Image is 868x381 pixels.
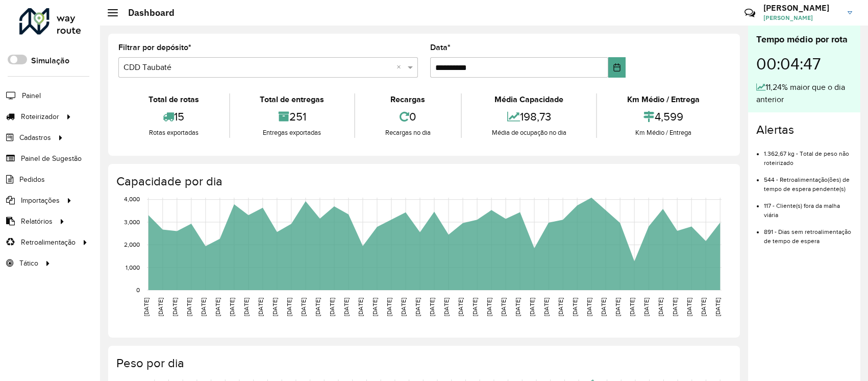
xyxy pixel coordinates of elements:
[21,111,59,122] span: Roteirizador
[443,298,450,316] text: [DATE]
[763,13,840,22] span: [PERSON_NAME]
[21,237,76,248] span: Retroalimentação
[764,168,852,194] li: 544 - Retroalimentação(ões) de tempo de espera pendente(s)
[396,61,405,74] span: Clear all
[124,219,140,225] text: 3,000
[233,128,352,138] div: Entregas exportadas
[314,298,321,316] text: [DATE]
[700,298,707,316] text: [DATE]
[233,93,352,106] div: Total de entregas
[764,194,852,220] li: 117 - Cliente(s) fora da malha viária
[124,196,140,203] text: 4,000
[464,106,594,128] div: 198,73
[121,128,227,138] div: Rotas exportadas
[343,298,350,316] text: [DATE]
[118,41,191,54] label: Filtrar por depósito
[643,298,650,316] text: [DATE]
[756,123,852,137] h4: Alertas
[429,298,435,316] text: [DATE]
[714,298,721,316] text: [DATE]
[243,298,250,316] text: [DATE]
[121,106,227,128] div: 15
[121,93,227,106] div: Total de rotas
[400,298,407,316] text: [DATE]
[124,241,140,248] text: 2,000
[357,298,364,316] text: [DATE]
[763,3,840,13] h3: [PERSON_NAME]
[229,298,235,316] text: [DATE]
[608,57,626,78] button: Choose Date
[764,141,852,168] li: 1.362,67 kg - Total de peso não roteirizado
[586,298,592,316] text: [DATE]
[329,298,335,316] text: [DATE]
[457,298,464,316] text: [DATE]
[756,33,852,46] div: Tempo médio por rota
[464,128,594,138] div: Média de ocupação no dia
[358,128,458,138] div: Recargas no dia
[300,298,307,316] text: [DATE]
[21,195,60,206] span: Importações
[214,298,221,316] text: [DATE]
[358,106,458,128] div: 0
[358,93,458,106] div: Recargas
[386,298,392,316] text: [DATE]
[657,298,664,316] text: [DATE]
[143,298,150,316] text: [DATE]
[19,174,45,185] span: Pedidos
[500,298,507,316] text: [DATE]
[756,81,852,106] div: 11,24% maior que o dia anterior
[529,298,535,316] text: [DATE]
[186,298,192,316] text: [DATE]
[371,298,378,316] text: [DATE]
[543,298,550,316] text: [DATE]
[19,258,38,269] span: Tático
[136,287,140,293] text: 0
[118,7,175,18] h2: Dashboard
[116,174,730,189] h4: Capacidade por dia
[600,93,727,106] div: Km Médio / Entrega
[157,298,164,316] text: [DATE]
[271,298,278,316] text: [DATE]
[486,298,492,316] text: [DATE]
[21,153,82,164] span: Painel de Sugestão
[600,106,727,128] div: 4,599
[472,298,478,316] text: [DATE]
[672,298,678,316] text: [DATE]
[116,356,730,371] h4: Peso por dia
[200,298,207,316] text: [DATE]
[257,298,264,316] text: [DATE]
[514,298,521,316] text: [DATE]
[414,298,421,316] text: [DATE]
[614,298,621,316] text: [DATE]
[600,298,607,316] text: [DATE]
[430,41,451,54] label: Data
[756,46,852,81] div: 00:04:47
[572,298,578,316] text: [DATE]
[22,90,41,101] span: Painel
[557,298,564,316] text: [DATE]
[739,2,761,24] a: Contato Rápido
[19,132,51,143] span: Cadastros
[286,298,292,316] text: [DATE]
[686,298,692,316] text: [DATE]
[600,128,727,138] div: Km Médio / Entrega
[171,298,178,316] text: [DATE]
[126,264,140,271] text: 1,000
[31,55,69,67] label: Simulação
[21,216,53,227] span: Relatórios
[764,220,852,246] li: 891 - Dias sem retroalimentação de tempo de espera
[233,106,352,128] div: 251
[464,93,594,106] div: Média Capacidade
[629,298,635,316] text: [DATE]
